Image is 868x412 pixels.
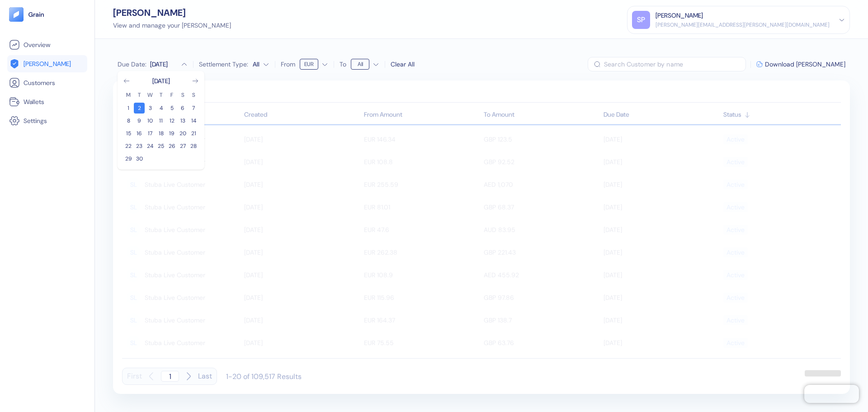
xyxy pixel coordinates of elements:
div: [PERSON_NAME] [113,8,231,17]
th: Saturday [177,91,188,99]
span: Due Date : [118,60,146,69]
a: Settings [9,115,85,126]
button: Due Date:[DATE] [118,60,188,69]
span: Download [PERSON_NAME] [765,61,845,67]
button: 2 [134,103,145,114]
button: 10 [145,115,156,126]
a: [PERSON_NAME] [9,58,85,69]
button: 28 [188,141,199,152]
button: Go to next month [192,77,199,85]
button: 25 [156,141,166,152]
span: Overview [24,40,50,49]
button: 12 [166,115,177,126]
label: From [281,61,295,67]
button: 3 [145,103,156,114]
div: Clear All [391,60,415,69]
a: Customers [9,77,85,88]
span: Wallets [24,97,44,106]
a: Overview [9,39,85,50]
th: Wednesday [145,91,156,99]
button: To [351,57,379,71]
th: Thursday [156,91,166,99]
button: 30 [134,153,145,164]
button: 17 [145,128,156,139]
button: From [300,57,328,71]
label: To [340,61,346,67]
button: 18 [156,128,166,139]
button: First [127,368,142,385]
button: Go to previous month [123,77,130,85]
div: [DATE] [152,76,170,85]
span: Customers [24,78,55,87]
button: 6 [177,103,188,114]
button: 20 [177,128,188,139]
button: 21 [188,128,199,139]
th: Tuesday [134,91,145,99]
button: 16 [134,128,145,139]
img: logo [28,11,45,18]
button: 13 [177,115,188,126]
button: 22 [123,141,134,152]
div: Sort ascending [723,110,836,119]
button: 26 [166,141,177,152]
button: Settlement Type: [253,57,269,71]
div: [DATE] [150,60,177,69]
button: 14 [188,115,199,126]
button: 7 [188,103,199,114]
th: To Amount [481,106,601,124]
button: 4 [156,103,166,114]
button: 8 [123,115,134,126]
span: [PERSON_NAME] [24,59,71,68]
button: Last [198,368,212,385]
a: Wallets [9,96,85,107]
input: Search Customer by name [604,57,746,71]
button: 11 [156,115,166,126]
div: View and manage your [PERSON_NAME] [113,21,231,30]
button: 5 [166,103,177,114]
button: 1 [123,103,134,114]
button: Download [PERSON_NAME] [756,61,845,67]
span: Settings [24,116,47,125]
img: logo-tablet-V2.svg [9,7,24,22]
button: 19 [166,128,177,139]
th: From Amount [362,106,481,124]
label: Settlement Type: [199,61,248,67]
button: 23 [134,141,145,152]
button: 29 [123,153,134,164]
th: Sunday [188,91,199,99]
iframe: Chatra live chat [804,385,859,403]
div: SP [632,11,650,29]
div: [PERSON_NAME][EMAIL_ADDRESS][PERSON_NAME][DOMAIN_NAME] [656,21,830,29]
div: Sort ascending [604,110,719,119]
div: [PERSON_NAME] [656,11,703,20]
th: Friday [166,91,177,99]
th: Monday [123,91,134,99]
div: 1-20 of 109,517 Results [226,372,302,381]
div: Sort ascending [244,110,359,119]
button: 27 [177,141,188,152]
button: 15 [123,128,134,139]
button: 24 [145,141,156,152]
button: 9 [134,115,145,126]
